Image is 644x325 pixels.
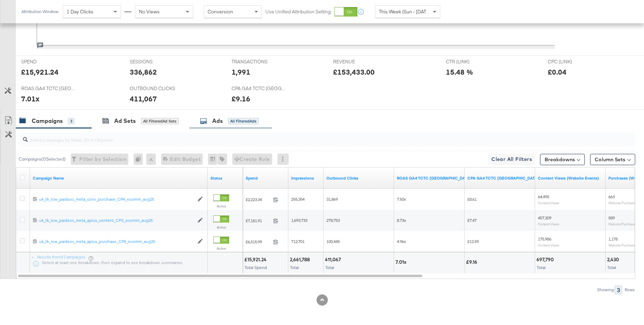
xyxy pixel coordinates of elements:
[32,117,63,125] div: Campaigns
[39,239,194,245] a: uk_tk_low_paidsoc_meta_aplus_purchase_CPA_ecomm_aug25
[291,218,307,223] span: 1,693,733
[538,222,559,226] sub: Content Views
[130,85,183,92] span: OUTBOUND CLICKS
[537,265,546,270] span: Total
[466,259,479,265] div: £9.16
[213,204,229,208] label: Active
[538,201,559,205] sub: Content Views
[265,8,332,15] label: Use Unified Attribution Setting:
[333,67,375,77] div: £153,433.00
[290,265,299,270] span: Total
[607,256,621,263] div: 2,430
[608,201,637,205] sub: Website Purchases
[538,215,551,220] span: 457,309
[615,286,622,294] div: 3
[213,246,229,251] label: Active
[325,265,334,270] span: Total
[536,256,556,263] div: 697,790
[467,196,477,202] span: £8.61
[21,85,74,92] span: ROAS GA4 TCTC [GEOGRAPHIC_DATA]
[326,196,338,202] span: 31,869
[33,175,205,181] a: Your campaign name.
[540,154,585,165] button: Breakdowns
[39,196,194,202] a: uk_tk_low_paidsoc_meta_conv_purchase_CPA_ecomm_aug25
[21,58,74,65] span: SPEND
[245,265,267,270] span: Total Spend
[608,222,637,226] sub: Website Purchases
[28,130,579,144] input: Search Campaigns by Name, ID or Objective
[232,85,284,92] span: CPA GA4 TCTC [GEOGRAPHIC_DATA]
[326,218,340,223] span: 278,753
[608,194,615,199] span: 663
[39,218,194,224] a: uk_tk_low_paidsoc_meta_aplus_content_CPS_ecomm_aug25
[212,117,223,125] div: Ads
[608,243,637,247] sub: Website Purchases
[232,58,284,65] span: TRANSACTIONS
[246,175,286,181] a: The total amount spent to date.
[246,218,270,223] span: £7,181.91
[21,9,59,14] div: Attribution Window:
[208,8,233,15] span: Conversion
[538,243,559,247] sub: Content Views
[397,196,406,202] span: 7.50x
[244,256,269,263] div: £15,921.24
[624,287,635,292] div: Rows
[291,196,305,202] span: 255,354
[134,154,146,165] div: 0
[397,175,471,181] a: ROAS for weekly reporting using GA4 data and TCTC
[491,155,532,164] span: Clear All Filters
[467,239,479,244] span: £12.59
[326,175,391,181] a: The number of clicks on links that take people off Facebook-owned properties.
[446,67,473,77] div: 15.48 %
[608,215,615,220] span: 589
[395,259,409,265] div: 7.01x
[379,8,432,15] span: This Week (Sun - [DATE])
[39,239,194,244] div: uk_tk_low_paidsoc_meta_aplus_purchase_CPA_ecomm_aug25
[489,154,535,165] button: Clear All Filters
[39,218,194,223] div: uk_tk_low_paidsoc_meta_aplus_content_CPS_ecomm_aug25
[114,117,136,125] div: Ad Sets
[141,118,179,124] div: All Filtered Ad Sets
[548,58,601,65] span: CPC (LINK)
[548,67,566,77] div: £0.04
[590,154,635,165] button: Column Sets
[467,218,477,223] span: £7.47
[68,118,74,124] div: 3
[139,8,160,15] span: No Views
[467,175,539,181] a: CPA using total cost to client and GA4
[538,175,603,181] a: The number of content views tracked by your Custom Audience pixel on your website after people vi...
[19,156,66,162] div: Campaigns ( 0 Selected)
[325,256,343,263] div: 411,067
[397,218,406,223] span: 8.73x
[246,197,270,202] span: £2,223.34
[291,175,321,181] a: The number of times your ad was served. On mobile apps an ad is counted as served the first time ...
[130,94,157,104] div: 411,067
[213,225,229,230] label: Active
[333,58,386,65] span: REVENUE
[446,58,499,65] span: CTR (LINK)
[538,194,549,199] span: 64,495
[608,236,618,242] span: 1,178
[210,175,240,181] a: Shows the current state of your Ad Campaign.
[232,94,250,104] div: £9.16
[538,236,551,242] span: 175,986
[232,67,250,77] div: 1,991
[246,239,270,244] span: £6,515.99
[67,8,93,15] span: 1 Day Clicks
[597,287,615,292] div: Showing:
[228,118,259,124] div: All Filtered Ads
[290,256,312,263] div: 2,661,788
[130,58,183,65] span: SESSIONS
[291,239,305,244] span: 712,701
[21,67,59,77] div: £15,921.24
[21,94,39,104] div: 7.01x
[39,196,194,202] div: uk_tk_low_paidsoc_meta_conv_purchase_CPA_ecomm_aug25
[326,239,340,244] span: 100,445
[397,239,406,244] span: 4.96x
[130,67,157,77] div: 336,862
[607,265,616,270] span: Total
